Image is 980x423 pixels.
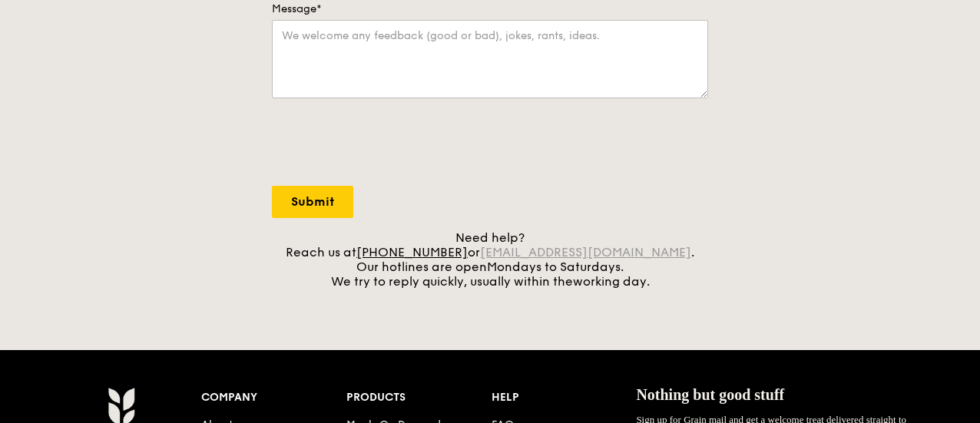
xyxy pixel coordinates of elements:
span: working day. [573,274,650,289]
div: Need help? Reach us at or . Our hotlines are open We try to reply quickly, usually within the [272,230,708,289]
div: Products [346,387,492,408]
a: [EMAIL_ADDRESS][DOMAIN_NAME] [480,245,691,259]
input: Submit [272,186,353,218]
div: Help [492,387,637,408]
span: Nothing but good stuff [636,386,784,403]
span: Mondays to Saturdays. [487,259,624,274]
a: [PHONE_NUMBER] [356,245,468,259]
div: Company [201,387,346,408]
iframe: reCAPTCHA [272,114,505,173]
label: Message* [272,2,708,17]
